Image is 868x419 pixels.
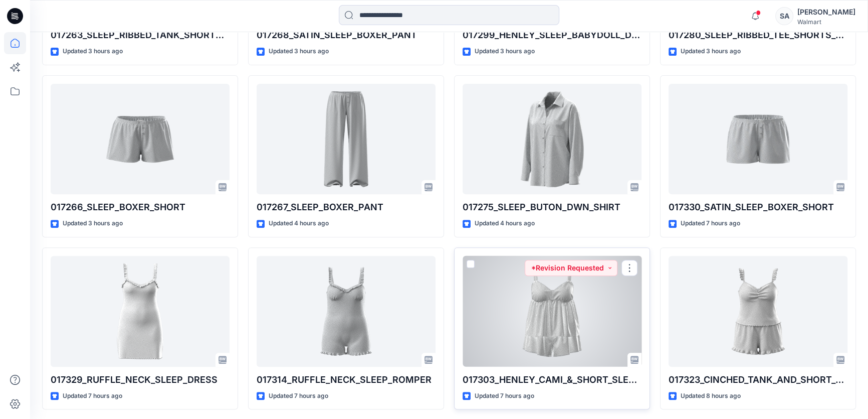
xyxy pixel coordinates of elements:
p: Updated 3 hours ago [475,46,535,57]
p: 017267_SLEEP_BOXER_PANT [257,200,436,214]
p: Updated 7 hours ago [681,218,740,229]
p: 017323_CINCHED_TANK_AND_SHORT_SLEEP_SET (1) [669,373,847,387]
p: Updated 3 hours ago [269,46,329,57]
a: 017314_RUFFLE_NECK_SLEEP_ROMPER [257,256,436,367]
p: 017266_SLEEP_BOXER_SHORT [51,200,230,214]
p: 017303_HENLEY_CAMI_&_SHORT_SLEEP_SET [463,373,641,387]
p: 017275_SLEEP_BUTON_DWN_SHIRT [463,200,641,214]
a: 017330_SATIN_SLEEP_BOXER_SHORT [669,84,847,195]
p: Updated 8 hours ago [681,391,741,401]
a: 017266_SLEEP_BOXER_SHORT [51,84,230,195]
p: Updated 7 hours ago [269,391,328,401]
a: 017323_CINCHED_TANK_AND_SHORT_SLEEP_SET (1) [669,256,847,367]
p: 017263_SLEEP_RIBBED_TANK_SHORTS_SET [51,28,230,42]
a: 017329_RUFFLE_NECK_SLEEP_DRESS [51,256,230,367]
p: 017314_RUFFLE_NECK_SLEEP_ROMPER [257,373,436,387]
p: 017329_RUFFLE_NECK_SLEEP_DRESS [51,373,230,387]
p: 017280_SLEEP_RIBBED_TEE_SHORTS_SET [669,28,847,42]
div: [PERSON_NAME] [797,6,855,18]
a: 017275_SLEEP_BUTON_DWN_SHIRT [463,84,641,195]
p: Updated 3 hours ago [63,46,123,57]
p: 017330_SATIN_SLEEP_BOXER_SHORT [669,200,847,214]
p: Updated 3 hours ago [63,218,123,229]
p: Updated 4 hours ago [269,218,329,229]
div: SA [775,7,793,25]
a: 017267_SLEEP_BOXER_PANT [257,84,436,195]
div: Walmart [797,18,855,26]
p: Updated 7 hours ago [63,391,122,401]
p: Updated 3 hours ago [681,46,741,57]
p: 017299_HENLEY_SLEEP_BABYDOLL_DRESS [463,28,641,42]
p: Updated 7 hours ago [475,391,534,401]
p: Updated 4 hours ago [475,218,535,229]
a: 017303_HENLEY_CAMI_&_SHORT_SLEEP_SET [463,256,641,367]
p: 017268_SATIN_SLEEP_BOXER_PANT [257,28,436,42]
